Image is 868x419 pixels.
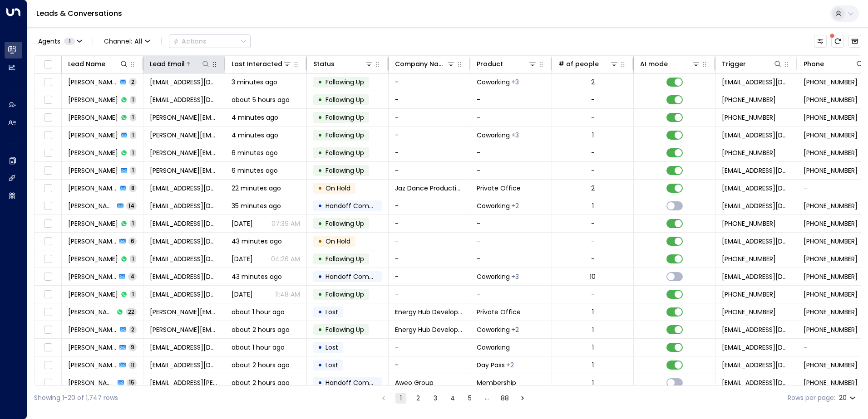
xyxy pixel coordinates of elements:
[558,58,619,69] div: # of people
[325,290,364,299] span: Following Up
[68,58,128,69] div: Lead Name
[722,131,790,140] span: sales@newflex.com
[34,35,85,48] button: Agents1
[318,357,322,373] div: •
[42,236,54,247] span: Toggle select row
[325,343,338,352] span: Lost
[592,201,594,210] div: 1
[592,131,594,140] div: 1
[325,237,350,246] span: On Hold
[722,166,790,175] span: sales@newflex.com
[722,78,790,87] span: sales@newflex.com
[477,201,510,210] span: Coworking
[839,391,858,404] div: 20
[447,393,458,404] button: Go to page 4
[477,184,521,193] span: Private Office
[590,272,596,281] div: 10
[722,184,790,193] span: sales@newflex.com
[232,272,282,281] span: 43 minutes ago
[470,91,552,108] td: -
[804,58,824,69] div: Phone
[848,35,861,48] button: Archived Leads
[464,393,475,404] button: Go to page 5
[318,287,322,302] div: •
[318,269,322,284] div: •
[558,58,599,69] div: # of people
[318,216,322,231] div: •
[722,378,790,387] span: sales@newflex.com
[592,378,594,387] div: 1
[34,393,118,403] div: Showing 1-20 of 1,747 rows
[389,91,470,108] td: -
[129,326,137,333] span: 2
[150,184,218,193] span: info@jazdanceproductions.co.uk
[68,272,116,281] span: Sima Ruparelia
[804,113,858,122] span: +447786934546
[150,113,218,122] span: alana.ramsey@hotmail.co.uk
[477,361,505,370] span: Day Pass
[68,219,118,228] span: Sara Watson
[804,254,858,263] span: +447304499854
[232,148,278,157] span: 6 minutes ago
[477,131,510,140] span: Coworking
[722,219,776,228] span: +447951553440
[804,290,858,299] span: +447916144555
[318,375,322,390] div: •
[477,78,510,87] span: Coworking
[68,131,118,140] span: Alana Ramsey
[591,290,595,299] div: -
[42,218,54,229] span: Toggle select row
[470,144,552,161] td: -
[389,162,470,179] td: -
[477,307,521,317] span: Private Office
[232,58,282,69] div: Last Interacted
[130,113,136,121] span: 1
[128,343,137,351] span: 9
[127,379,137,386] span: 15
[318,322,322,337] div: •
[318,180,322,196] div: •
[470,233,552,250] td: -
[150,201,218,210] span: watsonsara98@googlemail.com
[232,131,278,140] span: 4 minutes ago
[232,307,285,317] span: about 1 hour ago
[804,58,864,69] div: Phone
[477,58,537,69] div: Product
[592,325,594,334] div: 1
[325,272,390,281] span: Handoff Completed
[42,77,54,88] span: Toggle select row
[150,58,185,69] div: Lead Email
[42,324,54,336] span: Toggle select row
[511,272,519,281] div: Dedicated Desk,Private Day Office,Private Office
[591,237,595,246] div: -
[395,325,464,334] span: Energy Hub Developments
[128,237,137,245] span: 6
[640,58,668,69] div: AI mode
[831,35,844,48] span: There are new threads available. Refresh the grid to view the latest updates.
[395,184,464,193] span: Jaz Dance Productions
[389,233,470,250] td: -
[68,148,118,157] span: Laura Mitchell
[42,342,54,353] span: Toggle select row
[325,131,364,140] span: Following Up
[150,219,218,228] span: watsonsara98@googlemail.com
[804,378,858,387] span: +447931898980
[150,131,218,140] span: alana.ramsey@hotmail.co.uk
[389,144,470,161] td: -
[318,74,322,90] div: •
[150,272,218,281] span: simarup@gmail.com
[592,307,594,317] div: 1
[592,361,594,370] div: 1
[413,393,424,404] button: Go to page 2
[477,343,510,352] span: Coworking
[64,38,75,45] span: 1
[128,361,137,369] span: 11
[42,253,54,265] span: Toggle select row
[42,200,54,212] span: Toggle select row
[42,377,54,389] span: Toggle select row
[591,78,595,87] div: 2
[389,286,470,303] td: -
[722,148,776,157] span: +447792290516
[271,254,300,263] p: 04:26 AM
[130,219,136,227] span: 1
